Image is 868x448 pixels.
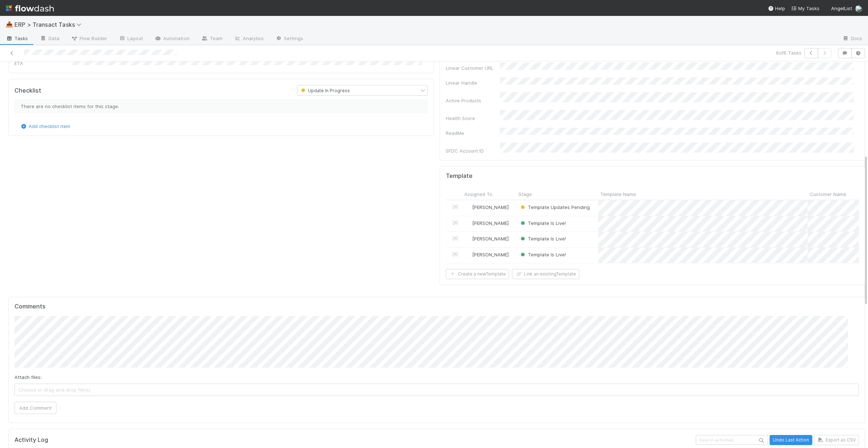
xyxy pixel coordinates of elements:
span: Template Is Live! [519,252,566,257]
span: [PERSON_NAME] [472,204,509,210]
span: Stage [518,191,532,198]
a: Settings [270,33,309,45]
img: avatar_ef15843f-6fde-4057-917e-3fb236f438ca.png [465,220,471,226]
img: avatar_ef15843f-6fde-4057-917e-3fb236f438ca.png [465,236,471,242]
input: Search activities... [696,435,768,445]
div: Linear Customer URL [446,64,500,72]
span: [PERSON_NAME] [472,236,509,242]
div: Template Updates Pending [519,204,590,211]
label: Attach files: [14,374,42,381]
span: 6 of 6 Tasks [776,49,801,56]
a: Add checklist item [20,123,70,129]
a: Flow Builder [65,33,113,45]
div: Health Score [446,115,500,122]
span: Choose or drag and drop file(s) [15,384,859,396]
h5: Activity Log [14,436,694,444]
span: Template Is Live! [519,220,566,226]
span: Template Name [600,191,636,198]
button: Link an existingTemplate [512,269,579,279]
div: [PERSON_NAME] [465,219,509,227]
div: [PERSON_NAME] [465,251,509,258]
div: [PERSON_NAME] [465,204,509,211]
div: ReadMe [446,129,500,137]
span: AngelList [831,5,852,11]
div: ETA [14,60,69,67]
span: Assigned To [464,191,492,198]
span: Update In Progress [300,88,350,93]
button: Undo Last Action [770,435,812,445]
a: Layout [113,33,149,45]
img: avatar_ef15843f-6fde-4057-917e-3fb236f438ca.png [465,204,471,210]
span: [PERSON_NAME] [472,252,509,257]
a: Team [195,33,228,45]
div: Active Products [446,97,500,104]
span: Template Is Live! [519,236,566,242]
span: [PERSON_NAME] [472,220,509,226]
a: Automation [149,33,195,45]
img: avatar_ef15843f-6fde-4057-917e-3fb236f438ca.png [465,252,471,257]
span: 📥 [6,21,13,27]
a: Docs [837,33,868,45]
span: Customer Name [810,191,846,198]
button: Add Comment [14,402,56,414]
a: Analytics [228,33,270,45]
img: logo-inverted-e16ddd16eac7371096b0.svg [6,2,54,14]
div: Help [768,5,785,12]
div: [PERSON_NAME] [465,235,509,242]
span: Template Updates Pending [519,204,590,210]
span: ERP > Transact Tasks [14,21,85,28]
div: There are no checklist items for this stage. [14,99,428,113]
div: Template Is Live! [519,235,566,242]
div: SFDC Account ID [446,147,500,154]
div: Template Is Live! [519,251,566,258]
a: My Tasks [791,5,820,12]
span: My Tasks [791,5,820,11]
h5: Comments [14,303,859,310]
h5: Checklist [14,87,41,94]
button: Export as CSV [814,435,859,445]
span: Flow Builder [71,35,107,42]
span: Tasks [6,35,28,42]
div: Linear Handle [446,79,500,86]
div: Template Is Live! [519,219,566,227]
h5: Template [446,172,473,180]
a: Data [34,33,65,45]
button: Create a newTemplate [446,269,509,279]
img: avatar_ef15843f-6fde-4057-917e-3fb236f438ca.png [855,5,862,12]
